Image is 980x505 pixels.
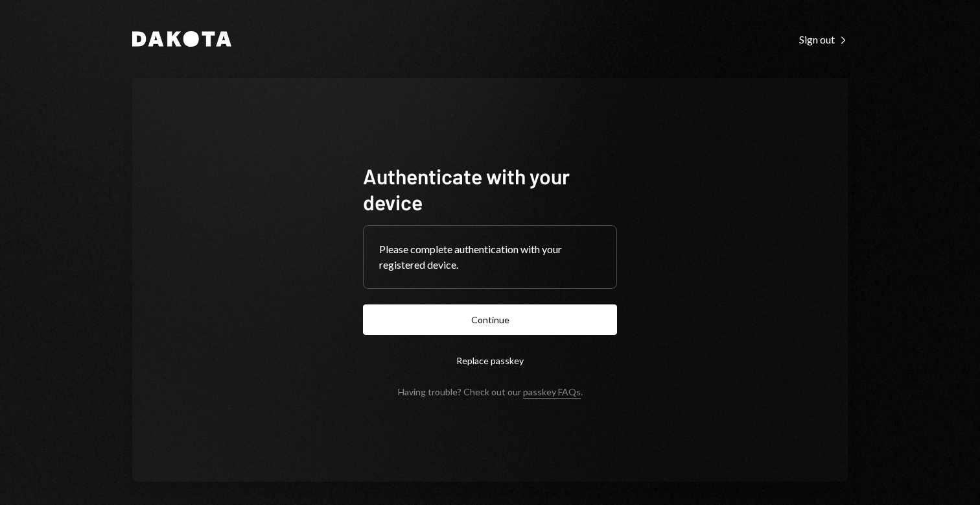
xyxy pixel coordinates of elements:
a: passkey FAQs [523,386,581,399]
button: Replace passkey [363,345,617,376]
div: Please complete authentication with your registered device. [379,241,601,273]
h1: Authenticate with your device [363,163,617,215]
div: Sign out [799,33,848,46]
button: Continue [363,304,617,335]
a: Sign out [799,32,848,46]
div: Having trouble? Check out our . [398,386,583,397]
